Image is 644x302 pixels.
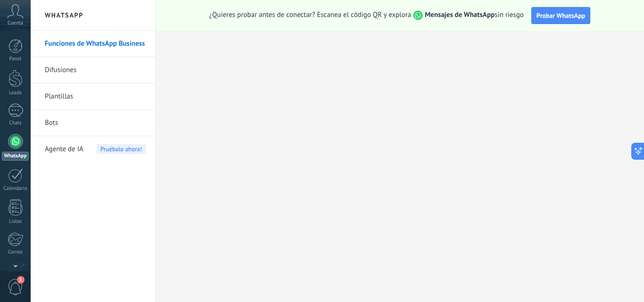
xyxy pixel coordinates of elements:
span: Pruébalo ahora! [97,144,146,154]
span: Probar WhatsApp [537,11,586,20]
span: ¿Quieres probar antes de conectar? Escanea el código QR y explora sin riesgo [209,10,524,20]
div: Calendario [2,186,29,192]
div: Listas [2,219,29,225]
li: Funciones de WhatsApp Business [31,31,155,57]
a: Difusiones [45,57,146,83]
span: Agente de IA [45,136,83,163]
a: Funciones de WhatsApp Business [45,31,146,57]
span: Cuenta [8,20,23,26]
strong: Mensajes de WhatsApp [425,10,495,19]
button: Probar WhatsApp [531,7,591,24]
li: Difusiones [31,57,155,83]
a: Plantillas [45,83,146,110]
li: Plantillas [31,83,155,110]
div: Chats [2,120,29,126]
div: Leads [2,90,29,96]
span: 1 [17,276,25,284]
li: Bots [31,110,155,136]
div: Correo [2,249,29,255]
div: WhatsApp [2,152,29,161]
div: Panel [2,56,29,62]
a: Bots [45,110,146,136]
a: Agente de IAPruébalo ahora! [45,136,146,163]
li: Agente de IA [31,136,155,162]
